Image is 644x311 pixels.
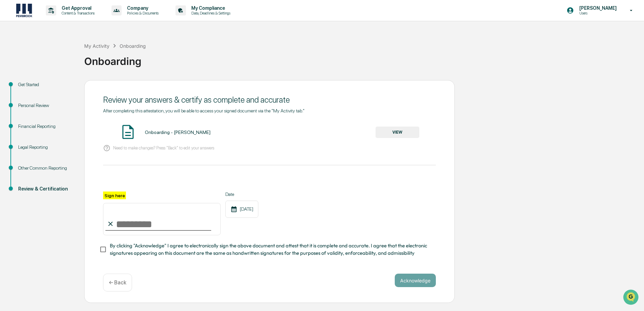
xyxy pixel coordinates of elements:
[18,123,73,130] div: Financial Reporting
[56,5,98,11] p: Get Approval
[186,11,234,15] p: Data, Deadlines & Settings
[622,289,641,307] iframe: Open customer support
[18,102,73,109] div: Personal Review
[120,43,146,49] div: Onboarding
[574,11,620,15] p: Users
[23,58,85,64] div: We're available if you need us!
[110,242,430,257] span: By clicking "Acknowledge" I agree to electronically sign the above document and attest that it is...
[18,31,111,38] input: Clear
[7,51,19,64] img: 1746055101610-c473b297-6a78-478c-a979-82029cc54cd1
[103,192,126,199] label: Sign here
[84,43,109,49] div: My Activity
[574,5,620,11] p: [PERSON_NAME]
[145,130,211,135] div: Onboarding - [PERSON_NAME]
[49,85,54,91] div: 🗄️
[46,82,86,94] a: 🗄️Attestations
[13,85,43,92] span: Preclearance
[186,5,234,11] p: My Compliance
[84,50,641,67] div: Onboarding
[120,124,136,140] img: Document Icon
[18,81,73,88] div: Get Started
[7,85,12,91] div: 🖐️
[225,201,258,218] div: [DATE]
[103,108,304,113] span: After completing this attestation, you will be able to access your signed document via the "My Ac...
[225,192,258,197] label: Date
[56,11,98,15] p: Content & Transactions
[122,11,162,15] p: Policies & Documents
[115,54,123,62] button: Start new chat
[395,274,436,287] button: Acknowledge
[47,114,82,119] a: Powered byPylon
[7,14,123,25] p: How can we help?
[23,51,110,58] div: Start new chat
[103,95,436,105] div: Review your answers & certify as complete and accurate
[376,127,419,138] button: VIEW
[13,98,42,104] span: Data Lookup
[18,185,73,193] div: Review & Certification
[18,144,73,151] div: Legal Reporting
[7,98,12,104] div: 🔎
[18,165,73,172] div: Other Common Reporting
[4,82,46,94] a: 🖐️Preclearance
[113,145,214,150] p: Need to make changes? Press "Back" to edit your answers
[67,114,82,119] span: Pylon
[122,5,162,11] p: Company
[4,95,45,107] a: 🔎Data Lookup
[16,4,32,17] img: logo
[56,85,84,92] span: Attestations
[109,279,126,286] p: ← Back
